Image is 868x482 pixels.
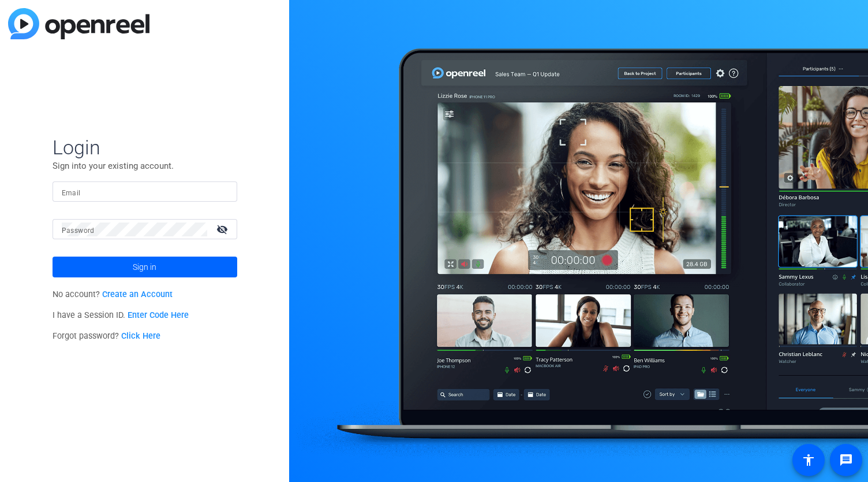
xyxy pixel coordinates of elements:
p: Sign into your existing account. [53,160,237,172]
img: blue-gradient.svg [8,8,149,39]
a: Enter Code Here [128,310,189,320]
span: Login [53,135,237,160]
a: Click Here [121,331,160,341]
button: Sign in [53,257,237,277]
input: Enter Email Address [62,185,228,199]
span: No account? [53,290,173,299]
mat-label: Password [62,227,95,235]
mat-icon: message [839,453,853,467]
span: Sign in [133,253,156,281]
a: Create an Account [102,290,173,299]
span: I have a Session ID. [53,310,189,320]
mat-icon: visibility_off [209,221,237,238]
span: Forgot password? [53,331,161,341]
mat-label: Email [62,189,81,197]
mat-icon: accessibility [802,453,815,467]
